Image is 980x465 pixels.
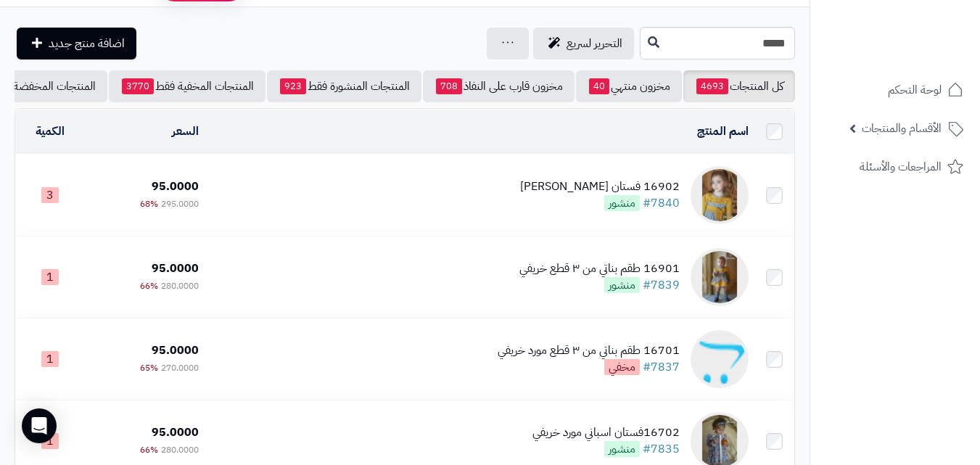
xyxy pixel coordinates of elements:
[532,424,680,441] div: 16702فستان اسباني مورد خريفي
[533,28,634,59] a: التحرير لسريع
[604,195,640,211] span: منشور
[520,178,680,195] div: 16902 فستان [PERSON_NAME]
[604,359,640,375] span: مخفي
[152,260,199,277] span: 95.0000
[140,443,158,456] span: 66%
[36,123,65,140] a: الكمية
[22,408,57,443] div: Open Intercom Messenger
[161,361,199,374] span: 270.0000
[862,118,942,139] span: الأقسام والمنتجات
[140,361,158,374] span: 65%
[161,197,199,210] span: 295.0000
[161,443,199,456] span: 280.0000
[109,70,265,102] a: المنتجات المخفية فقط3770
[691,330,749,388] img: 16701 طقم بناتي من ٣ قطع مورد خريفي
[41,351,59,367] span: 1
[819,73,971,107] a: لوحة التحكم
[17,28,136,59] a: اضافة منتج جديد
[881,41,966,71] img: logo-2.png
[567,35,622,52] span: التحرير لسريع
[152,178,199,195] span: 95.0000
[436,78,462,94] span: 708
[683,70,795,102] a: كل المنتجات4693
[643,440,680,458] a: #7835
[697,123,749,140] a: اسم المنتج
[122,78,154,94] span: 3770
[267,70,421,102] a: المنتجات المنشورة فقط923
[643,358,680,376] a: #7837
[49,35,125,52] span: اضافة منتج جديد
[860,157,942,177] span: المراجعات والأسئلة
[576,70,682,102] a: مخزون منتهي40
[691,166,749,224] img: 16902 فستان اسباني خريفي
[691,248,749,306] img: 16901 طقم بناتي من ٣ قطع خريفي
[41,433,59,449] span: 1
[152,342,199,359] span: 95.0000
[589,78,609,94] span: 40
[41,187,59,203] span: 3
[152,424,199,441] span: 95.0000
[41,269,59,285] span: 1
[140,197,158,210] span: 68%
[519,260,680,277] div: 16901 طقم بناتي من ٣ قطع خريفي
[604,277,640,293] span: منشور
[643,276,680,294] a: #7839
[819,149,971,184] a: المراجعات والأسئلة
[696,78,728,94] span: 4693
[888,80,942,100] span: لوحة التحكم
[140,279,158,292] span: 66%
[643,194,680,212] a: #7840
[161,279,199,292] span: 280.0000
[604,441,640,457] span: منشور
[172,123,199,140] a: السعر
[498,342,680,359] div: 16701 طقم بناتي من ٣ قطع مورد خريفي
[423,70,575,102] a: مخزون قارب على النفاذ708
[280,78,306,94] span: 923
